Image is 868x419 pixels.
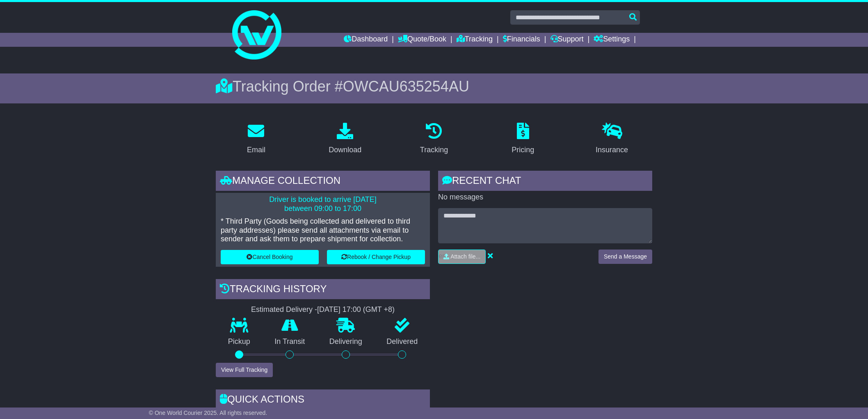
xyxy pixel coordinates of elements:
[438,193,652,202] p: No messages
[375,337,430,346] p: Delivered
[247,144,265,156] div: Email
[263,337,318,346] p: In Transit
[216,305,430,314] div: Estimated Delivery -
[317,305,395,314] div: [DATE] 17:00 (GMT +8)
[327,250,425,264] button: Rebook / Change Pickup
[415,120,453,158] a: Tracking
[216,337,263,346] p: Pickup
[420,144,448,156] div: Tracking
[221,195,425,213] p: Driver is booked to arrive [DATE] between 09:00 to 17:00
[329,144,361,156] div: Download
[242,120,271,158] a: Email
[344,33,388,47] a: Dashboard
[550,33,584,47] a: Support
[590,120,633,158] a: Insurance
[221,217,425,244] p: * Third Party (Goods being collected and delivered to third party addresses) please send all atta...
[216,78,652,95] div: Tracking Order #
[596,144,628,156] div: Insurance
[594,33,630,47] a: Settings
[598,250,652,264] button: Send a Message
[323,120,367,158] a: Download
[512,144,534,156] div: Pricing
[343,78,469,95] span: OWCAU635254AU
[216,363,273,377] button: View Full Tracking
[398,33,446,47] a: Quote/Book
[221,250,319,264] button: Cancel Booking
[317,337,375,346] p: Delivering
[216,279,430,301] div: Tracking history
[216,389,430,412] div: Quick Actions
[503,33,540,47] a: Financials
[438,171,652,193] div: RECENT CHAT
[506,120,539,158] a: Pricing
[149,410,267,416] span: © One World Courier 2025. All rights reserved.
[457,33,493,47] a: Tracking
[216,171,430,193] div: Manage collection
